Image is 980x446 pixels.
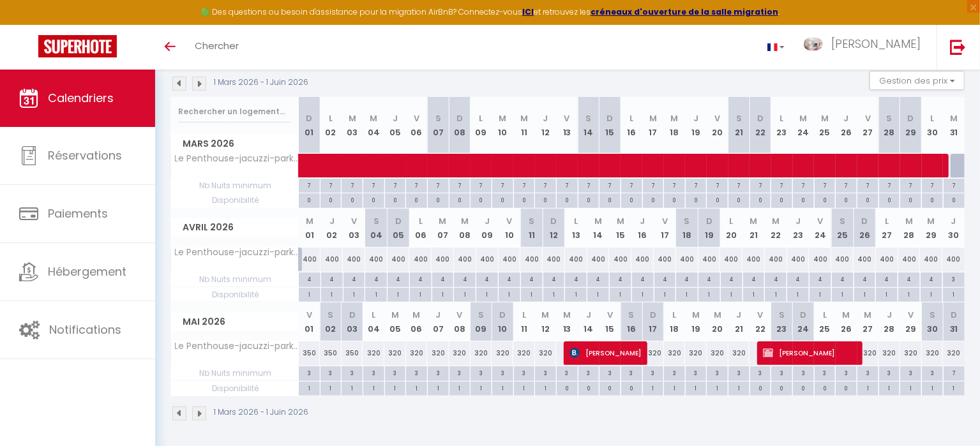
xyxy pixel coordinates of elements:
[944,179,965,191] div: 7
[479,112,483,124] abbr: L
[870,71,965,90] button: Gestion des prix
[922,179,943,191] div: 7
[654,248,676,271] div: 400
[810,288,831,300] div: 1
[865,112,871,124] abbr: V
[171,179,298,193] span: Nb Nuits minimum
[543,248,565,271] div: 400
[721,272,743,285] div: 4
[885,215,889,227] abbr: L
[900,193,921,205] div: 0
[454,209,476,248] th: 08
[384,97,406,154] th: 05
[844,112,849,124] abbr: J
[299,97,320,154] th: 01
[456,112,463,124] abbr: D
[320,193,342,205] div: 0
[520,248,543,271] div: 400
[178,100,291,123] input: Rechercher un logement...
[794,25,937,70] a: ... [PERSON_NAME]
[409,248,432,271] div: 400
[321,288,343,300] div: 1
[771,193,792,205] div: 0
[686,193,707,205] div: 0
[809,209,831,248] th: 24
[557,179,578,191] div: 7
[521,288,543,300] div: 1
[535,179,556,191] div: 7
[643,179,664,191] div: 7
[707,193,728,205] div: 0
[406,179,427,191] div: 7
[908,112,914,124] abbr: D
[329,112,333,124] abbr: L
[454,248,476,271] div: 400
[299,248,321,271] div: 400
[643,193,664,205] div: 0
[771,97,793,154] th: 23
[706,215,712,227] abbr: D
[942,209,965,248] th: 30
[388,248,410,271] div: 400
[654,288,676,300] div: 1
[707,179,728,191] div: 7
[898,272,920,285] div: 4
[171,272,298,286] span: Nb Nuits minimum
[670,112,678,124] abbr: M
[385,179,406,191] div: 7
[950,112,958,124] abbr: M
[736,112,742,124] abbr: S
[840,215,845,227] abbr: S
[836,193,857,205] div: 0
[728,179,750,191] div: 7
[757,112,764,124] abbr: D
[432,288,454,300] div: 1
[556,97,578,154] th: 13
[920,248,942,271] div: 400
[299,209,321,248] th: 01
[521,272,543,285] div: 4
[492,97,513,154] th: 10
[815,179,836,191] div: 7
[809,248,831,271] div: 400
[38,35,117,57] img: Super Booking
[513,97,535,154] th: 11
[942,248,965,271] div: 400
[306,215,313,227] abbr: M
[810,272,831,285] div: 4
[836,179,857,191] div: 7
[654,209,676,248] th: 17
[730,215,734,227] abbr: L
[173,248,301,257] span: Le Penthouse-jacuzzi-parking-terrasse-climatisation
[750,179,771,191] div: 7
[414,112,419,124] abbr: V
[750,215,758,227] abbr: M
[821,112,829,124] abbr: M
[721,288,743,300] div: 1
[943,97,965,154] th: 31
[349,112,356,124] abbr: M
[854,288,876,300] div: 1
[514,179,535,191] div: 7
[728,193,750,205] div: 0
[793,97,815,154] th: 24
[664,179,685,191] div: 7
[795,215,801,227] abbr: J
[409,209,432,248] th: 06
[48,264,126,279] span: Hébergement
[831,248,854,271] div: 400
[499,112,506,124] abbr: M
[565,209,587,248] th: 13
[299,179,320,191] div: 7
[428,193,449,205] div: 0
[365,272,387,285] div: 4
[520,112,528,124] abbr: M
[578,97,599,154] th: 14
[928,215,935,227] abbr: M
[632,272,654,285] div: 4
[406,97,428,154] th: 06
[836,97,857,154] th: 26
[406,193,427,205] div: 0
[878,97,900,154] th: 28
[499,288,520,300] div: 1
